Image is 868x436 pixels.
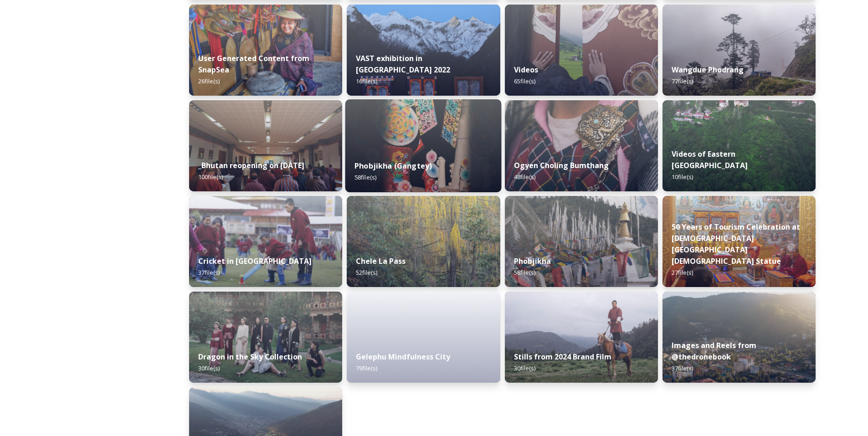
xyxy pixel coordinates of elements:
img: 4075df5a-b6ee-4484-8e29-7e779a92fa88.jpg [505,292,658,383]
strong: User Generated Content from SnapSea [198,53,309,75]
span: 10 file(s) [672,173,693,181]
span: 52 file(s) [356,268,377,277]
strong: Wangdue Phodrang [672,65,744,75]
img: 2022-10-01%252016.15.46.jpg [663,5,816,96]
img: DSC00319.jpg [189,100,342,191]
strong: Images and Reels from @thedronebook [672,340,756,362]
strong: Gelephu Mindfulness City [356,352,450,362]
img: Phobjika%2520by%2520Matt%2520Dutile2.jpg [345,99,502,192]
strong: Ogyen Choling Bumthang [514,160,609,170]
img: VAST%2520Bhutan%2520art%2520exhibition%2520in%2520Brussels3.jpg [347,5,500,96]
span: 30 file(s) [198,364,220,372]
strong: Phobjikha (Gangtey) [354,161,432,171]
span: 37 file(s) [198,268,220,277]
strong: Cricket in [GEOGRAPHIC_DATA] [198,256,312,266]
strong: Phobjikha [514,256,551,266]
span: 58 file(s) [514,268,535,277]
img: Bhutan%2520Cricket%25201.jpeg [189,196,342,287]
img: Phobjika%2520by%2520Matt%2520Dutile1.jpg [505,196,658,287]
img: Ogyen%2520Choling%2520by%2520Matt%2520Dutile5.jpg [505,100,658,191]
img: Textile.jpg [505,5,658,96]
span: 58 file(s) [354,173,376,181]
span: 79 file(s) [356,364,377,372]
strong: Dragon in the Sky Collection [198,352,302,362]
strong: Stills from 2024 Brand Film [514,352,611,362]
span: 100 file(s) [198,173,223,181]
strong: Chele La Pass [356,256,406,266]
span: 26 file(s) [198,77,220,85]
span: 27 file(s) [672,268,693,277]
img: 74f9cf10-d3d5-4c08-9371-13a22393556d.jpg [189,292,342,383]
strong: _Bhutan reopening on [DATE] [198,160,304,170]
img: 01697a38-64e0-42f2-b716-4cd1f8ee46d6.jpg [663,292,816,383]
span: 65 file(s) [514,77,535,85]
span: 37 file(s) [672,364,693,372]
span: 48 file(s) [514,173,535,181]
iframe: msdoc-iframe [347,292,500,405]
img: Marcus%2520Westberg%2520Chelela%2520Pass%25202023_52.jpg [347,196,500,287]
span: 77 file(s) [672,77,693,85]
strong: Videos of Eastern [GEOGRAPHIC_DATA] [672,149,748,170]
img: East%2520Bhutan%2520-%2520Khoma%25204K%2520Color%2520Graded.jpg [663,100,816,191]
span: 30 file(s) [514,364,535,372]
img: DSC00164.jpg [663,196,816,287]
img: 0FDA4458-C9AB-4E2F-82A6-9DC136F7AE71.jpeg [189,5,342,96]
strong: 50 Years of Tourism Celebration at [DEMOGRAPHIC_DATA][GEOGRAPHIC_DATA][DEMOGRAPHIC_DATA] Statue [672,222,800,266]
strong: Videos [514,65,538,75]
strong: VAST exhibition in [GEOGRAPHIC_DATA] 2022 [356,53,450,75]
span: 16 file(s) [356,77,377,85]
